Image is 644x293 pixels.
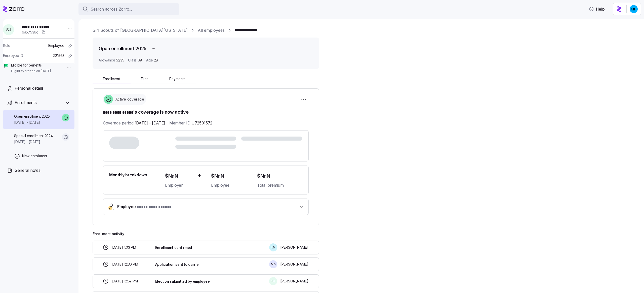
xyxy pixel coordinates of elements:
span: Monthly breakdown [109,172,147,178]
h1: Open enrollment 2025 [99,45,146,52]
span: $NaN [211,172,240,180]
span: Eligibility started on [DATE] [11,69,51,73]
span: Employer [165,182,194,188]
span: Class [128,58,137,63]
span: [DATE] - [DATE] [135,120,165,126]
span: Enrollment [103,77,120,81]
span: Coverage period [103,120,165,126]
span: [PERSON_NAME] [280,262,308,267]
span: [DATE] - [DATE] [14,120,50,125]
span: Election submitted by employee [155,279,210,284]
span: Member ID [169,120,212,126]
img: b954e4dfce0f5620b9225907d0f7229f [630,5,638,13]
span: Personal details [15,85,44,91]
span: Enrollment activity [93,231,319,236]
a: All employees [198,27,225,34]
span: Help [589,6,605,12]
span: Payments [169,77,185,81]
span: M G [271,263,276,266]
span: 6a57536d [22,30,38,35]
span: Role [3,43,10,48]
span: Employee [117,204,171,210]
span: Enrollments [15,100,36,106]
span: Open enrollment 2025 [14,114,50,119]
span: General notes [15,167,41,174]
span: [DATE] - [DATE] [14,139,53,144]
a: Girl Scouts of [GEOGRAPHIC_DATA][US_STATE] [93,27,188,34]
span: Age [146,58,153,63]
span: Z21563 [53,53,64,58]
span: New enrollment [22,153,47,158]
button: Help [585,4,609,14]
span: $235 [116,58,124,63]
button: Search across Zorro... [78,3,179,15]
span: Application sent to carrier [155,262,200,267]
span: GA [138,58,142,63]
span: Employee [48,43,64,48]
span: = [244,172,247,179]
span: S J [271,280,275,283]
span: Employee [211,182,240,188]
span: Enrollment confirmed [155,245,192,250]
span: Eligible for benefits [11,63,51,68]
span: [DATE] 12:36 PM [112,262,138,267]
span: Files [141,77,148,81]
span: L B [271,246,275,249]
span: 28 [154,58,158,63]
span: Active coverage [114,97,144,102]
span: S J [6,28,11,32]
span: Allowance [99,58,115,63]
h1: 's coverage is now active [103,109,309,116]
span: U72501572 [191,120,212,126]
span: $NaN [257,172,302,180]
span: Search across Zorro... [91,6,132,12]
span: [DATE] 1:03 PM [112,245,136,250]
span: Total premium [257,182,302,188]
span: [PERSON_NAME] [280,245,308,250]
span: [DATE] 12:52 PM [112,279,138,284]
span: [PERSON_NAME] [280,279,308,284]
span: $NaN [165,172,194,180]
span: + [198,172,201,179]
span: Employee ID [3,53,23,58]
span: Special enrollment 2024 [14,133,53,138]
